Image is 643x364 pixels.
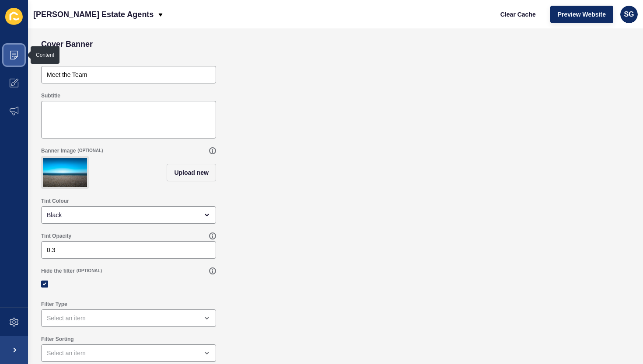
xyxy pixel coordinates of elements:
[41,336,74,343] label: Filter Sorting
[41,92,60,99] label: Subtitle
[33,3,154,25] p: [PERSON_NAME] Estate Agents
[41,206,216,224] div: open menu
[41,344,216,362] div: open menu
[167,164,216,181] button: Upload new
[41,301,67,308] label: Filter Type
[41,232,71,239] label: Tint Opacity
[624,10,634,19] span: SG
[43,158,87,187] img: 9ab85ae82c7db7a42ab3115d498709b7.jpg
[36,52,54,59] div: Content
[558,10,606,19] span: Preview Website
[174,168,209,177] span: Upload new
[41,40,93,49] h2: Cover Banner
[41,267,75,274] label: Hide the filter
[77,268,102,274] span: (OPTIONAL)
[41,198,69,205] label: Tint Colour
[500,10,536,19] span: Clear Cache
[41,147,76,154] label: Banner Image
[550,6,613,23] button: Preview Website
[41,309,216,327] div: open menu
[493,6,543,23] button: Clear Cache
[77,148,103,154] span: (OPTIONAL)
